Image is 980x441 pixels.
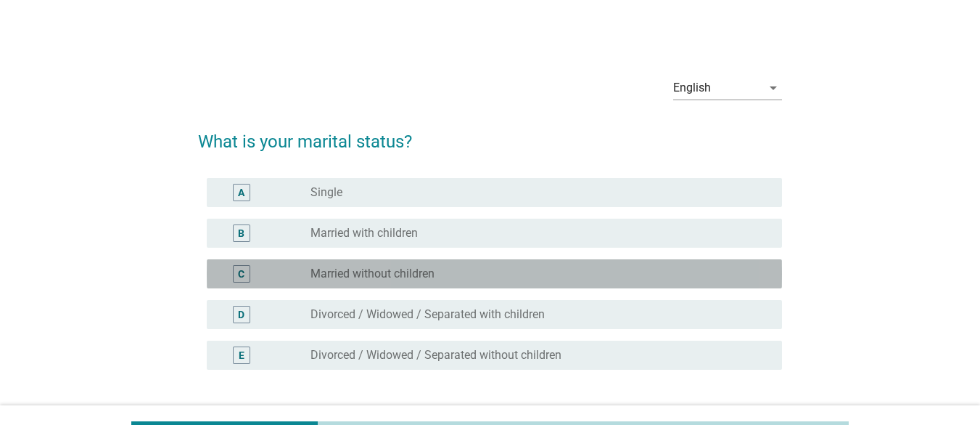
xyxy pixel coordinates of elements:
[238,185,244,200] div: A
[310,348,561,363] label: Divorced / Widowed / Separated without children
[238,266,244,281] div: C
[310,307,545,322] label: Divorced / Widowed / Separated with children
[239,347,244,363] div: E
[673,81,711,94] div: English
[310,226,418,240] label: Married with children
[198,114,782,155] h2: What is your marital status?
[310,267,435,281] label: Married without children
[765,79,782,97] i: arrow_drop_down
[238,307,244,322] div: D
[238,225,244,240] div: B
[310,185,342,200] label: Single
